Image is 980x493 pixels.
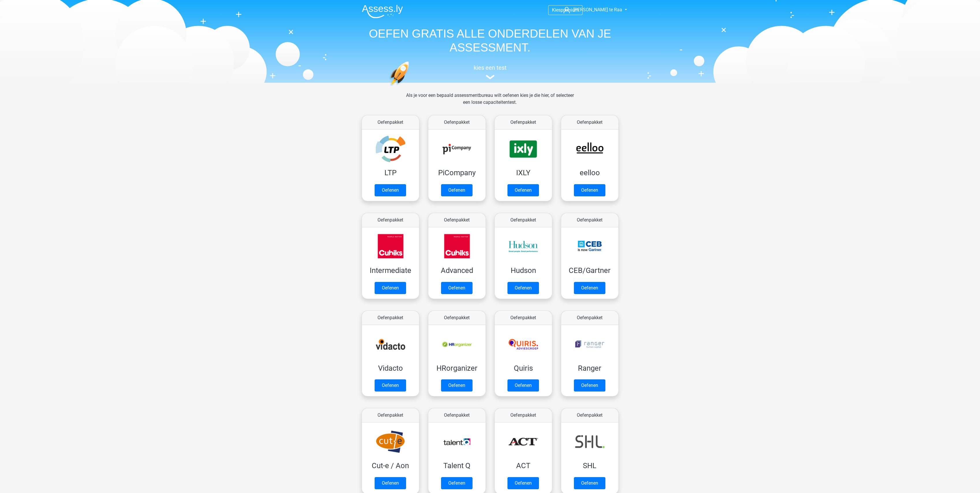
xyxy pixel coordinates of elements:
[574,184,605,196] a: Oefenen
[561,7,579,13] span: premium
[574,379,605,392] a: Oefenen
[401,92,579,113] div: Als je voor een bepaald assessmentbureau wilt oefenen kies je die hier, of selecteer een losse ca...
[357,27,623,54] h1: OEFEN GRATIS ALLE ONDERDELEN VAN JE ASSESSMENT.
[486,75,494,79] img: assessment
[375,184,406,196] a: Oefenen
[507,184,539,196] a: Oefenen
[375,379,406,392] a: Oefenen
[375,282,406,294] a: Oefenen
[507,379,539,392] a: Oefenen
[573,7,622,12] span: [PERSON_NAME] te Raa
[357,64,623,71] h5: kies een test
[552,7,561,13] span: Kies
[441,184,473,196] a: Oefenen
[375,477,406,489] a: Oefenen
[561,6,623,13] a: [PERSON_NAME] te Raa
[441,379,473,392] a: Oefenen
[574,477,605,489] a: Oefenen
[507,282,539,294] a: Oefenen
[441,477,473,489] a: Oefenen
[362,5,403,18] img: Assessly
[441,282,473,294] a: Oefenen
[548,6,582,14] a: Kiespremium
[574,282,605,294] a: Oefenen
[507,477,539,489] a: Oefenen
[357,64,623,80] a: kies een test
[389,61,432,114] img: oefenen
